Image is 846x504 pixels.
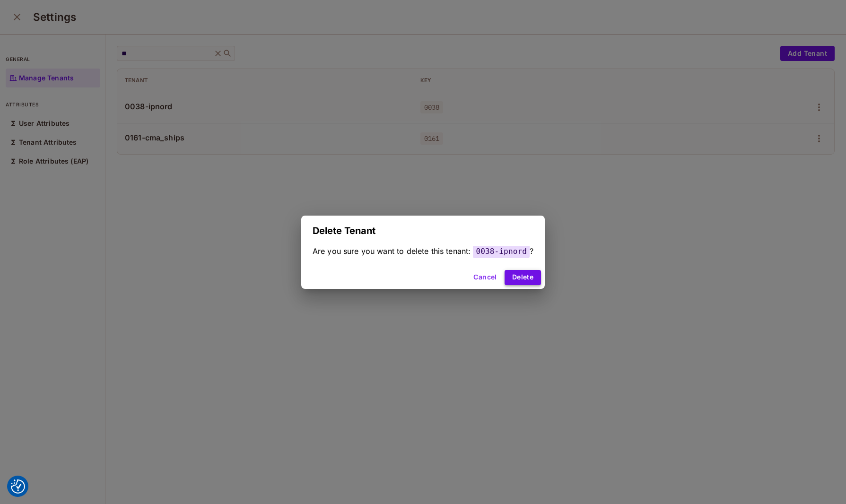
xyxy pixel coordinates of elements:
[11,479,25,494] img: Revisit consent button
[301,216,545,246] h2: Delete Tenant
[470,270,500,285] button: Cancel
[11,479,25,494] button: Consent Preferences
[505,270,541,285] button: Delete
[473,244,530,258] span: 0038-ipnord
[313,246,471,256] span: Are you sure you want to delete this tenant:
[313,246,533,257] div: ?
